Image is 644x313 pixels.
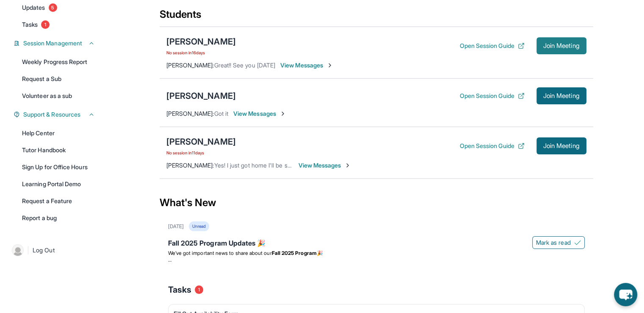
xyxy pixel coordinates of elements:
div: Students [160,8,593,26]
img: user-img [12,244,24,256]
span: [PERSON_NAME] : [166,110,214,117]
img: Chevron-Right [279,110,286,117]
img: Chevron-Right [326,62,333,69]
span: Session Management [23,39,82,48]
a: Help Center [17,126,100,141]
a: |Log Out [8,241,100,260]
img: Chevron-Right [344,162,351,169]
div: [PERSON_NAME] [166,90,236,102]
span: 🎉 [317,250,323,256]
button: Join Meeting [536,137,586,154]
div: What's New [160,184,593,221]
div: [DATE] [168,223,184,230]
a: Tutor Handbook [17,143,100,158]
a: Weekly Progress Report [17,54,100,70]
button: Join Meeting [536,37,586,54]
span: Got it [214,110,228,117]
a: Report a bug [17,210,100,226]
span: Join Meeting [543,43,580,48]
span: Join Meeting [543,93,580,98]
span: Support & Resources [23,110,80,119]
strong: Fall 2025 Program [272,250,317,256]
span: | [27,245,29,255]
div: Fall 2025 Program Updates 🎉 [168,238,585,250]
a: Tasks1 [17,17,100,32]
button: Open Session Guide [459,92,524,100]
button: chat-button [614,283,637,306]
span: [PERSON_NAME] : [166,61,214,69]
span: Tasks [168,284,191,296]
button: Session Management [20,39,95,48]
span: View Messages [280,61,333,70]
button: Mark as read [532,236,585,249]
span: 1 [41,20,50,29]
span: Updates [22,3,45,12]
a: Request a Sub [17,71,100,87]
img: Mark as read [574,239,581,246]
span: Join Meeting [543,143,580,148]
span: No session in 11 days [166,149,236,156]
span: We’ve got important news to share about our [168,250,272,256]
button: Open Session Guide [459,42,524,50]
div: [PERSON_NAME] [166,136,236,148]
a: Volunteer as a sub [17,88,100,103]
button: Join Meeting [536,87,586,104]
a: Request a Feature [17,193,100,209]
span: View Messages [233,109,286,118]
span: View Messages [299,161,351,170]
span: Tasks [22,20,38,29]
span: Yes! I just got home I'll be setting up. [214,162,312,169]
span: [PERSON_NAME] : [166,162,214,169]
div: [PERSON_NAME] [166,36,236,48]
a: Sign Up for Office Hours [17,159,100,175]
span: Great!! See you [DATE] [214,61,276,69]
span: 1 [195,285,203,294]
button: Support & Resources [20,110,95,119]
a: Learning Portal Demo [17,176,100,192]
div: Unread [189,221,209,231]
button: Open Session Guide [459,142,524,150]
span: 5 [49,3,57,12]
span: Mark as read [536,238,571,247]
span: No session in 16 days [166,49,236,56]
span: Log Out [33,246,55,254]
